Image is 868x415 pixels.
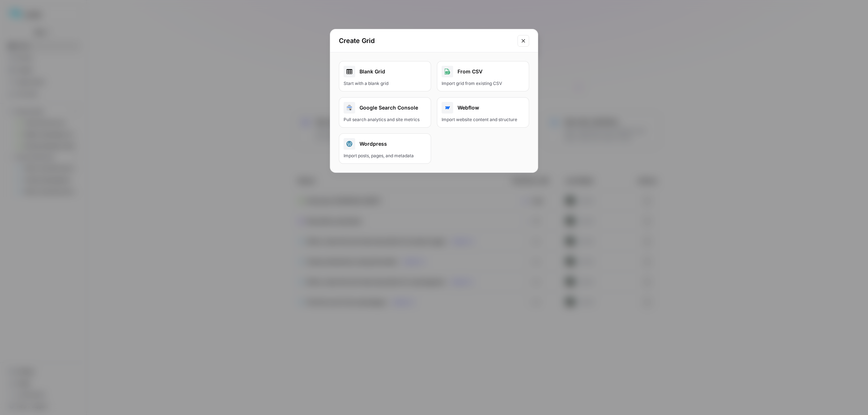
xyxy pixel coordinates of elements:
[437,97,529,128] button: WebflowImport website content and structure
[344,116,426,123] div: Pull search analytics and site metrics
[344,80,426,87] div: Start with a blank grid
[339,97,431,128] button: Google Search ConsolePull search analytics and site metrics
[437,61,529,91] button: From CSVImport grid from existing CSV
[339,133,431,164] button: WordpressImport posts, pages, and metadata
[442,102,524,114] div: Webflow
[344,153,426,159] div: Import posts, pages, and metadata
[518,35,529,47] button: Close modal
[344,138,426,150] div: Wordpress
[339,61,431,91] a: Blank GridStart with a blank grid
[344,66,426,77] div: Blank Grid
[442,66,524,77] div: From CSV
[442,116,524,123] div: Import website content and structure
[344,102,426,114] div: Google Search Console
[442,80,524,87] div: Import grid from existing CSV
[339,36,513,46] h2: Create Grid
